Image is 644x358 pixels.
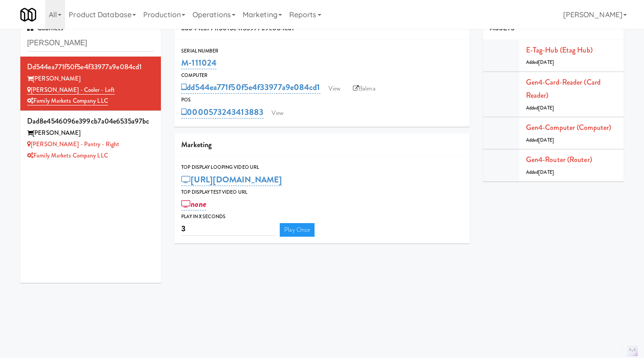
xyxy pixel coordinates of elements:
[538,59,554,66] span: [DATE]
[181,212,463,221] div: Play in X seconds
[20,57,161,111] li: dd544ea771f50f5e4f33977a9e084cd1[PERSON_NAME] [PERSON_NAME] - Cooler - LeftFamily Markets Company...
[27,86,115,95] a: [PERSON_NAME] - Cooler - Left
[267,106,288,120] a: View
[27,151,108,160] a: Family Markets Company LLC
[181,198,206,210] a: none
[181,106,263,119] a: 0000573243413883
[181,47,463,56] div: Serial Number
[181,173,282,186] a: [URL][DOMAIN_NAME]
[280,223,315,237] a: Play Once
[27,60,154,74] div: dd544ea771f50f5e4f33977a9e084cd1
[324,82,345,95] a: View
[348,82,380,95] a: Balena
[181,139,212,150] span: Marketing
[538,137,554,143] span: [DATE]
[27,128,154,139] div: [PERSON_NAME]
[27,73,154,85] div: [PERSON_NAME]
[20,7,36,23] img: Micromart
[27,96,108,105] a: Family Markets Company LLC
[526,105,554,111] span: Added
[20,111,161,165] li: dad8e4546096e399cb7a04e6535a97bc[PERSON_NAME] [PERSON_NAME] - Pantry - RightFamily Markets Compan...
[526,169,554,176] span: Added
[538,169,554,176] span: [DATE]
[526,45,592,55] a: E-tag-hub (Etag Hub)
[526,137,554,143] span: Added
[27,115,154,128] div: dad8e4546096e399cb7a04e6535a97bc
[181,163,463,172] div: Top Display Looping Video Url
[181,188,463,197] div: Top Display Test Video Url
[181,71,463,80] div: Computer
[181,95,463,105] div: POS
[526,154,592,165] a: Gen4-router (Router)
[27,140,119,148] a: [PERSON_NAME] - Pantry - Right
[181,81,320,94] a: dd544ea771f50f5e4f33977a9e084cd1
[526,122,611,133] a: Gen4-computer (Computer)
[538,105,554,111] span: [DATE]
[27,35,154,52] input: Search cabinets
[526,59,554,66] span: Added
[526,77,601,101] a: Gen4-card-reader (Card Reader)
[181,57,216,69] a: M-111024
